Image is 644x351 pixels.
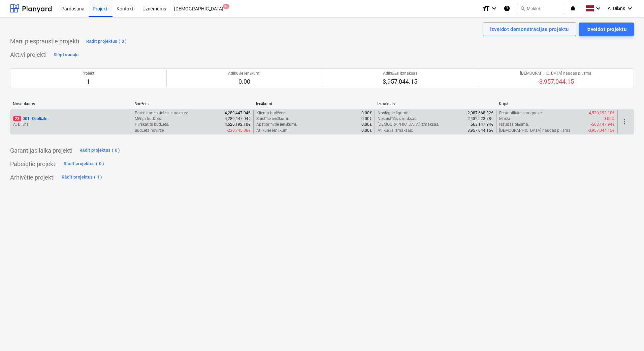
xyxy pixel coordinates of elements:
[626,4,634,12] i: keyboard_arrow_down
[570,4,576,12] i: notifications
[586,25,626,34] div: Izveidot projektu
[483,23,576,36] button: Izveidot demonstrācijas projektu
[620,118,629,126] span: more_vert
[468,116,493,122] p: 2,432,523.78€
[64,160,104,168] div: Rādīt projektus ( 0 )
[482,4,490,12] i: format_size
[520,71,591,76] p: [DEMOGRAPHIC_DATA] naudas plūsma
[79,147,120,154] div: Rādīt projektus ( 0 )
[135,116,162,122] p: Mērķa budžets :
[13,116,129,127] div: 23001 -OzolkalniA. Dilāns
[225,116,251,122] p: 4,289,447.04€
[499,110,543,116] p: Rentabilitātes prognoze :
[134,102,251,107] div: Budžets
[468,128,493,133] p: 3,957,044.15€
[588,110,615,116] p: -4,520,192.10€
[62,173,102,181] div: Rādīt projektus ( 1 )
[135,128,164,133] p: Budžeta novirze :
[256,116,289,122] p: Saistītie ienākumi :
[579,23,634,36] button: Izveidot projektu
[227,128,251,133] p: -230,745.06€
[468,110,493,116] p: 2,087,668.32€
[10,160,57,168] p: Pabeigtie projekti
[361,128,372,133] p: 0.00€
[378,116,417,122] p: Nesaistītās izmaksas :
[377,102,493,106] div: Izmaksas
[499,128,572,133] p: [DEMOGRAPHIC_DATA] naudas plūsma :
[361,116,372,122] p: 0.00€
[228,78,260,86] p: 0.00
[10,37,79,45] p: Mani piespraustie projekti
[499,122,529,127] p: Naudas plūsma :
[591,122,615,127] p: -563,147.94€
[490,4,498,12] i: keyboard_arrow_down
[383,78,417,86] p: 3,957,044.15
[610,319,644,351] iframe: Chat Widget
[54,51,79,59] div: Slēpt sadaļu
[594,4,602,12] i: keyboard_arrow_down
[383,71,417,76] p: Atlikušās izmaksas
[228,71,260,76] p: Atlikušie ienākumi
[588,128,615,133] p: -3,957,044.15€
[361,122,372,127] p: 0.00€
[82,78,95,86] p: 1
[471,122,493,127] p: 563,147.94€
[520,6,525,11] span: search
[608,6,625,11] span: A. Dilāns
[10,147,72,155] p: Garantijas laika projekti
[499,102,615,107] div: Kopā
[225,110,251,116] p: 4,289,447.04€
[517,3,564,14] button: Meklēt
[13,116,49,122] p: 001 - Ozolkalni
[60,172,104,183] button: Rādīt projektus ( 1 )
[223,4,229,9] span: 9+
[378,122,439,127] p: [DEMOGRAPHIC_DATA] izmaksas :
[520,78,591,86] p: -3,957,044.15
[499,116,511,122] p: Marža :
[13,122,129,127] p: A. Dilāns
[85,36,129,47] button: Rādīt projektus ( 0 )
[256,110,285,116] p: Klienta budžets :
[13,102,129,106] div: Nosaukums
[256,122,297,127] p: Apstiprinātie ienākumi :
[256,128,290,133] p: Atlikušie ienākumi :
[78,145,122,156] button: Rādīt projektus ( 0 )
[52,49,80,60] button: Slēpt sadaļu
[504,4,510,12] i: Zināšanu pamats
[135,110,188,116] p: Paredzamās tiešās izmaksas :
[82,71,95,76] p: Projekti
[361,110,372,116] p: 0.00€
[604,116,615,122] p: 0.00%
[13,116,21,121] span: 23
[62,159,106,169] button: Rādīt projektus ( 0 )
[225,122,251,127] p: 4,520,192.10€
[378,128,413,133] p: Atlikušās izmaksas :
[256,102,372,107] div: Ienākumi
[10,51,46,59] p: Aktīvi projekti
[10,173,55,182] p: Arhivētie projekti
[490,25,569,34] div: Izveidot demonstrācijas projektu
[378,110,408,116] p: Noslēgtie līgumi :
[86,38,127,45] div: Rādīt projektus ( 0 )
[135,122,169,127] p: Pārskatīts budžets :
